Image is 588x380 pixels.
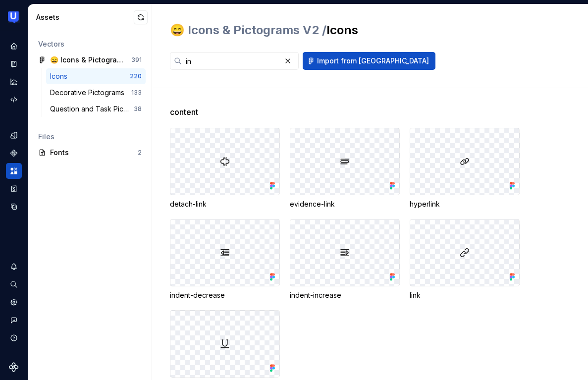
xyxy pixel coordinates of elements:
h2: Icons [170,22,358,38]
a: Storybook stories [6,181,22,197]
div: hyperlink [410,199,520,209]
div: indent-decrease [170,290,280,300]
a: Question and Task Pictograms38 [46,101,146,117]
div: 391 [131,56,142,64]
a: Home [6,38,22,54]
button: Search ⌘K [6,276,22,292]
div: Vectors [38,39,142,49]
span: 😄 Icons & Pictograms V2 / [170,23,326,37]
div: Assets [36,12,134,22]
div: detach-link [170,199,280,209]
button: Notifications [6,259,22,274]
a: Fonts2 [34,145,146,161]
a: Icons220 [46,68,146,84]
a: Assets [6,163,22,179]
div: Files [38,132,142,142]
span: content [170,106,198,118]
span: Import from [GEOGRAPHIC_DATA] [317,56,429,66]
a: Components [6,145,22,161]
div: evidence-link [290,199,400,209]
a: Design tokens [6,127,22,143]
a: Data sources [6,199,22,215]
div: 133 [131,89,142,97]
img: 41adf70f-fc1c-4662-8e2d-d2ab9c673b1b.png [8,11,20,23]
div: indent-increase [290,290,400,300]
div: Decorative Pictograms [50,88,128,98]
button: Import from [GEOGRAPHIC_DATA] [303,52,435,70]
button: Contact support [6,312,22,328]
div: 220 [130,72,142,80]
a: Analytics [6,74,22,90]
a: Decorative Pictograms133 [46,85,146,101]
div: Icons [50,71,71,81]
a: 😄 Icons & Pictograms V2391 [34,52,146,68]
div: Question and Task Pictograms [50,104,134,114]
a: Documentation [6,56,22,72]
div: 2 [138,149,142,157]
div: 😄 Icons & Pictograms V2 [50,55,124,65]
a: Settings [6,294,22,310]
svg: Supernova Logo [9,362,19,372]
div: Fonts [50,148,138,158]
div: 38 [134,105,142,113]
input: Search in assets... [182,52,281,70]
a: Code automation [6,92,22,108]
div: link [410,290,520,300]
